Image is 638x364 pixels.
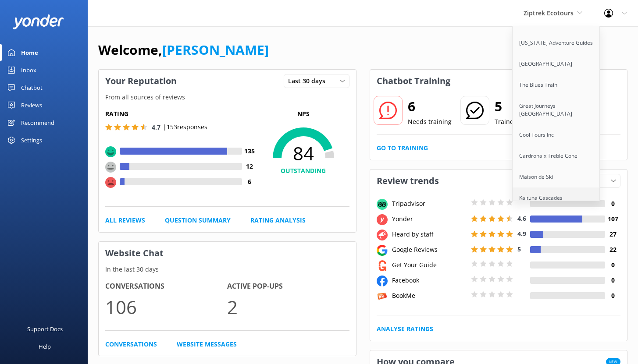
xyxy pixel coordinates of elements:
[257,109,349,119] p: NPS
[105,339,157,349] a: Conversations
[288,76,331,86] span: Last 30 days
[257,166,349,176] h4: OUTSTANDING
[99,70,183,92] h3: Your Reputation
[152,123,160,131] span: 4.7
[605,245,620,254] h4: 22
[177,339,237,349] a: Website Messages
[513,32,600,53] a: [US_STATE] Adventure Guides
[390,214,469,224] div: Yonder
[370,70,457,92] h3: Chatbot Training
[165,216,231,225] a: Question Summary
[242,146,257,156] h4: 135
[105,281,227,292] h4: Conversations
[605,199,620,209] h4: 0
[390,260,469,270] div: Get Your Guide
[390,291,469,300] div: BookMe
[13,14,64,29] img: yonder-white-logo.png
[257,142,349,164] span: 84
[21,79,43,96] div: Chatbot
[377,143,428,153] a: Go to Training
[513,95,600,124] a: Great Journeys [GEOGRAPHIC_DATA]
[99,92,356,102] p: From all sources of reviews
[163,122,207,132] p: | 153 responses
[408,117,452,127] p: Needs training
[227,281,349,292] h4: Active Pop-ups
[99,242,356,265] h3: Website Chat
[105,109,257,119] h5: Rating
[517,245,521,253] span: 5
[524,9,574,17] span: Ziptrek Ecotours
[21,44,38,61] div: Home
[605,276,620,285] h4: 0
[227,292,349,322] p: 2
[605,230,620,239] h4: 27
[242,162,257,171] h4: 12
[21,131,42,149] div: Settings
[495,117,573,127] p: Trained in the last 30 days
[162,41,269,59] a: [PERSON_NAME]
[21,96,42,114] div: Reviews
[517,214,526,223] span: 4.6
[408,96,452,117] h2: 6
[242,177,257,187] h4: 6
[27,320,63,338] div: Support Docs
[605,214,620,224] h4: 107
[513,74,600,95] a: The Blues Train
[605,291,620,300] h4: 0
[513,145,600,166] a: Cardrona x Treble Cone
[377,324,433,334] a: Analyse Ratings
[513,53,600,74] a: [GEOGRAPHIC_DATA]
[99,265,356,274] p: In the last 30 days
[105,216,145,225] a: All Reviews
[250,216,306,225] a: Rating Analysis
[370,170,446,192] h3: Review trends
[513,187,600,209] a: Kaituna Cascades
[21,61,36,79] div: Inbox
[98,39,269,60] h1: Welcome,
[495,96,573,117] h2: 5
[105,292,227,322] p: 106
[390,230,469,239] div: Heard by staff
[390,276,469,285] div: Facebook
[605,260,620,270] h4: 0
[513,124,600,145] a: Cool Tours Inc
[390,199,469,209] div: Tripadvisor
[21,114,54,131] div: Recommend
[513,166,600,187] a: Maison de Ski
[390,245,469,254] div: Google Reviews
[517,230,526,238] span: 4.9
[39,338,51,355] div: Help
